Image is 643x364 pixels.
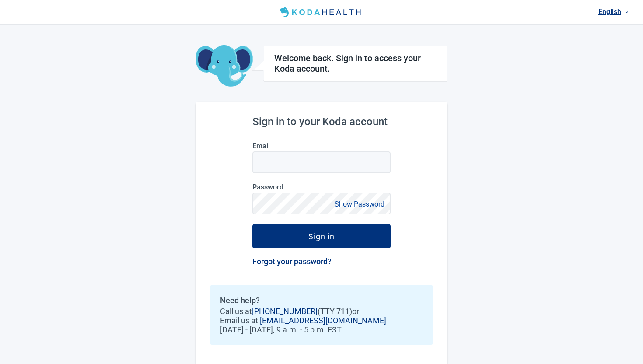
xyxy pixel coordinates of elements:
div: Sign in [308,232,335,241]
button: Sign in [252,224,391,248]
a: [PHONE_NUMBER] [252,307,318,316]
span: down [625,10,629,14]
a: Current language: English [595,4,633,19]
a: [EMAIL_ADDRESS][DOMAIN_NAME] [260,316,386,325]
button: Show Password [332,198,387,210]
span: [DATE] - [DATE], 9 a.m. - 5 p.m. EST [220,325,423,334]
h2: Sign in to your Koda account [252,115,391,128]
span: Call us at (TTY 711) or [220,307,423,316]
a: Forgot your password? [252,257,332,266]
label: Email [252,142,391,150]
h1: Welcome back. Sign in to access your Koda account. [274,53,437,74]
span: Email us at [220,316,423,325]
h2: Need help? [220,296,423,305]
img: Koda Elephant [196,45,253,87]
img: Koda Health [276,5,367,19]
label: Password [252,183,391,191]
